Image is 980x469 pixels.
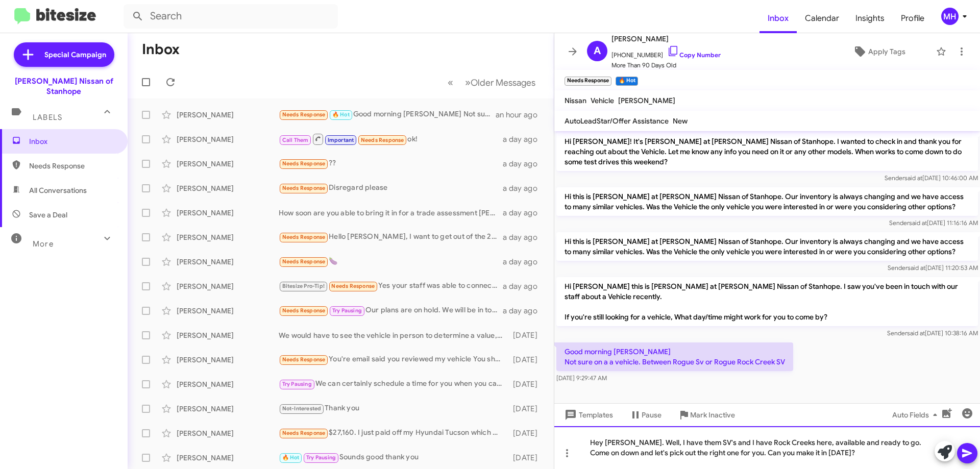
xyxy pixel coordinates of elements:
div: [PERSON_NAME] [177,159,279,169]
span: Needs Response [29,161,116,171]
span: Sender [DATE] 11:16:16 AM [889,219,978,227]
div: a day ago [503,159,546,169]
div: a day ago [503,306,546,316]
a: Calendar [797,4,847,33]
span: Needs Response [282,307,326,314]
input: Search [124,4,338,29]
div: How soon are you able to bring it in for a trade assessment [PERSON_NAME]? [279,208,503,218]
div: [PERSON_NAME] [177,183,279,193]
button: Pause [621,406,670,424]
div: ?? [279,158,503,169]
span: said at [908,264,925,271]
span: Needs Response [331,283,375,289]
span: [PERSON_NAME] [618,96,675,105]
div: a day ago [503,134,546,144]
div: $27,160. I just paid off my Hyundai Tucson which will hit [DATE] and I will turn it in [DATE] or ... [279,427,508,439]
div: You're email said you reviewed my vehicle You should know what it is lol [279,354,508,365]
span: Inbox [759,4,797,33]
div: [PERSON_NAME] [177,208,279,218]
span: Nissan [565,96,586,105]
div: MH [941,8,959,25]
div: [DATE] [508,428,546,438]
a: Insights [847,4,893,33]
div: [DATE] [508,453,546,463]
div: We would have to see the vehicle in person to determine a value, when are you available to stop i... [279,330,508,340]
div: an hour ago [496,110,546,120]
span: » [465,76,471,89]
div: Thank you [279,403,508,414]
div: Disregard please [279,182,503,194]
span: New [673,116,688,126]
span: All Conversations [29,185,87,195]
div: [DATE] [508,379,546,389]
span: AutoLeadStar/Offer Assistance [565,116,669,126]
span: Needs Response [282,356,326,363]
h1: Inbox [142,41,180,58]
span: Needs Response [361,137,404,143]
span: Older Messages [471,77,535,88]
span: Not-Interested [282,405,322,412]
a: Copy Number [667,51,721,59]
nav: Page navigation example [442,72,542,93]
div: [DATE] [508,330,546,340]
div: [DATE] [508,404,546,414]
div: Sounds good thank you [279,452,508,463]
div: [PERSON_NAME] [177,379,279,389]
span: [DATE] 9:29:47 AM [556,374,607,382]
p: Hi this is [PERSON_NAME] at [PERSON_NAME] Nissan of Stanhope. Our inventory is always changing an... [556,187,978,216]
span: A [594,43,601,59]
span: Save a Deal [29,210,67,220]
span: Needs Response [282,111,326,118]
span: « [448,76,453,89]
span: Needs Response [282,258,326,265]
small: 🔥 Hot [616,77,638,86]
div: Yes your staff was able to connect with us about the pathfinder. However, a deal was not made to ... [279,280,503,292]
div: [PERSON_NAME] [177,453,279,463]
span: Inbox [29,136,116,146]
div: [PERSON_NAME] [177,355,279,365]
div: [PERSON_NAME] [177,404,279,414]
span: Labels [33,113,62,122]
button: Templates [554,406,621,424]
span: Needs Response [282,160,326,167]
a: Profile [893,4,933,33]
small: Needs Response [565,77,611,86]
div: [PERSON_NAME] [177,428,279,438]
span: Special Campaign [44,50,106,60]
span: Needs Response [282,234,326,240]
div: [PERSON_NAME] [177,306,279,316]
span: Apply Tags [868,42,905,61]
button: Mark Inactive [670,406,743,424]
button: Apply Tags [826,42,931,61]
div: a day ago [503,257,546,267]
span: said at [907,329,925,337]
span: Vehicle [591,96,614,105]
div: Hello [PERSON_NAME], I want to get out of the 2023 Rogue I purchased brand new off the lot. Howev... [279,231,503,243]
span: Try Pausing [306,454,336,461]
span: Needs Response [282,430,326,436]
div: [PERSON_NAME] [177,232,279,242]
div: a day ago [503,281,546,291]
span: More Than 90 Days Old [611,60,721,70]
span: Try Pausing [332,307,362,314]
button: Auto Fields [884,406,949,424]
div: ok! [279,133,503,145]
span: [PERSON_NAME] [611,33,721,45]
span: Mark Inactive [690,406,735,424]
div: Our plans are on hold. We will be in touch when we are ready. [279,305,503,316]
button: MH [933,8,969,25]
div: We can certainly schedule a time for you when you can come in after your work event. I do have so... [279,378,508,390]
span: Needs Response [282,185,326,191]
div: a day ago [503,183,546,193]
span: 🔥 Hot [282,454,300,461]
button: Previous [442,72,459,93]
div: [PERSON_NAME] [177,257,279,267]
button: Next [459,72,542,93]
span: [PHONE_NUMBER] [611,45,721,60]
span: Try Pausing [282,381,312,387]
div: [PERSON_NAME] [177,330,279,340]
span: Sender [DATE] 10:46:00 AM [885,174,978,182]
